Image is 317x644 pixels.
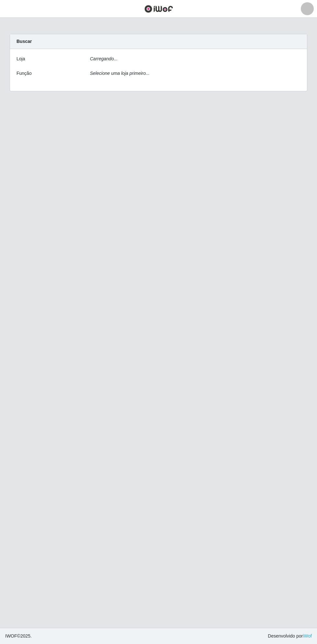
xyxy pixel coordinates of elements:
[16,70,32,77] label: Função
[5,633,17,639] span: IWOF
[16,55,25,62] label: Loja
[5,633,32,639] span: © 2025 .
[303,633,312,639] a: iWof
[16,39,32,44] strong: Buscar
[144,5,173,13] img: CoreUI Logo
[90,56,118,61] i: Carregando...
[268,633,312,639] span: Desenvolvido por
[90,71,149,76] i: Selecione uma loja primeiro...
